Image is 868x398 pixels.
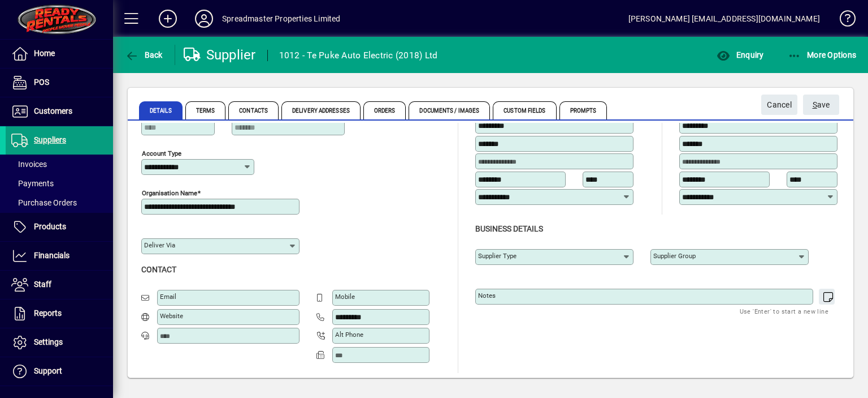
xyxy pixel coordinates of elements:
div: Supplier [184,46,256,64]
a: Reports [6,299,113,328]
span: ave [813,96,830,114]
mat-label: Email [160,293,176,301]
span: Documents / Images [409,101,490,119]
span: Contacts [228,101,279,119]
span: Business details [475,224,543,233]
button: Profile [186,8,222,29]
span: Enquiry [717,50,763,59]
a: Staff [6,271,113,299]
mat-label: Notes [478,292,496,299]
span: Home [34,49,55,58]
button: More Options [785,45,860,65]
span: Support [34,366,62,375]
span: Delivery Addresses [281,101,361,119]
span: Cancel [767,96,792,114]
a: POS [6,69,113,97]
mat-label: Mobile [335,293,355,301]
button: Add [150,8,186,29]
a: Customers [6,97,113,126]
button: Enquiry [714,45,766,65]
button: Save [803,95,839,115]
a: Home [6,40,113,68]
span: Suppliers [34,135,66,144]
a: Support [6,357,113,386]
mat-label: Alt Phone [335,331,363,339]
mat-label: Deliver via [144,241,175,249]
span: Invoices [11,160,47,169]
app-page-header-button: Back [113,45,175,65]
span: Customers [34,106,72,115]
div: Spreadmaster Properties Limited [222,10,340,28]
a: Settings [6,328,113,357]
span: Payments [11,179,54,188]
span: Financials [34,251,70,260]
button: Back [122,45,166,65]
span: Back [125,50,163,59]
span: Reports [34,309,62,318]
a: Knowledge Base [831,2,854,39]
div: 1012 - Te Puke Auto Electric (2018) Ltd [279,46,438,65]
a: Payments [6,174,113,193]
span: Terms [185,101,226,119]
span: Details [139,101,183,119]
span: Contact [141,265,176,274]
a: Products [6,213,113,241]
mat-hint: Use 'Enter' to start a new line [740,305,828,318]
span: S [813,100,817,109]
span: Orders [363,101,406,119]
span: Products [34,222,66,231]
mat-label: Account Type [142,149,181,157]
span: More Options [788,50,857,59]
span: Staff [34,280,51,289]
span: Settings [34,337,63,346]
a: Invoices [6,155,113,174]
span: Prompts [559,101,607,119]
a: Financials [6,242,113,270]
span: POS [34,78,49,87]
span: Custom Fields [493,101,556,119]
span: Purchase Orders [11,198,77,207]
mat-label: Website [160,312,183,320]
button: Cancel [761,95,797,115]
mat-label: Supplier type [478,252,517,260]
mat-label: Organisation name [142,189,197,197]
mat-label: Supplier group [653,252,696,260]
a: Purchase Orders [6,193,113,212]
div: [PERSON_NAME] [EMAIL_ADDRESS][DOMAIN_NAME] [628,10,820,28]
